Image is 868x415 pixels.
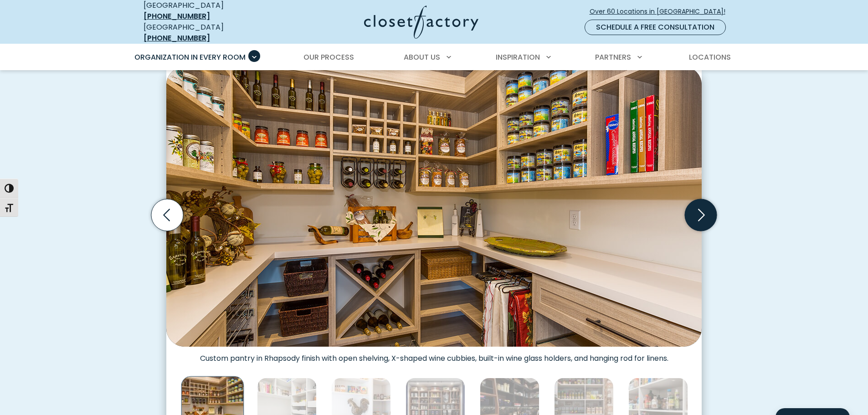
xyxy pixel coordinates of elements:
[134,52,246,62] span: Organization in Every Room
[148,195,187,235] button: Previous slide
[404,52,440,62] span: About Us
[496,52,540,62] span: Inspiration
[144,11,210,21] a: [PHONE_NUMBER]
[166,67,702,347] img: Custom walk-in pantry with light wood tones with wine racks, spice shelves, and built-in storage ...
[589,4,733,20] a: Over 60 Locations in [GEOGRAPHIC_DATA]!
[681,195,720,235] button: Next slide
[303,52,354,62] span: Our Process
[144,33,210,43] a: [PHONE_NUMBER]
[585,20,726,35] a: Schedule a Free Consultation
[144,22,276,44] div: [GEOGRAPHIC_DATA]
[166,347,702,363] figcaption: Custom pantry in Rhapsody finish with open shelving, X-shaped wine cubbies, built-in wine glass h...
[595,52,631,62] span: Partners
[128,45,740,70] nav: Primary Menu
[590,7,733,16] span: Over 60 Locations in [GEOGRAPHIC_DATA]!
[689,52,731,62] span: Locations
[364,5,478,39] img: Closet Factory Logo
